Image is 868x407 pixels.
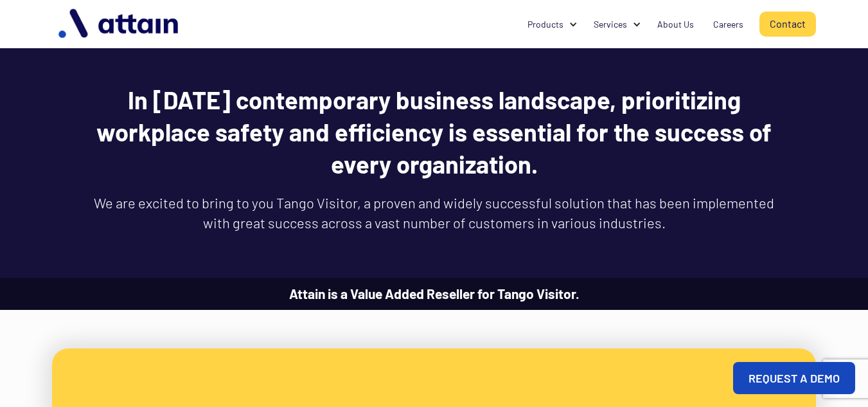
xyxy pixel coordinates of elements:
[733,362,855,394] a: REQUEST A DEMO
[713,18,743,31] div: Careers
[648,12,704,37] a: About Us
[584,12,648,37] div: Services
[518,12,584,37] div: Products
[81,193,788,233] p: We are excited to bring to you Tango Visitor, a proven and widely successful solution that has be...
[289,285,580,302] strong: Attain is a Value Added Reseller for Tango Visitor.
[527,18,563,31] div: Products
[96,85,772,179] strong: In [DATE] contemporary business landscape, prioritizing workplace safety and efficiency is essent...
[704,12,753,37] a: Careers
[759,12,816,37] a: Contact
[52,4,187,44] img: logo
[594,18,627,31] div: Services
[657,18,694,31] div: About Us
